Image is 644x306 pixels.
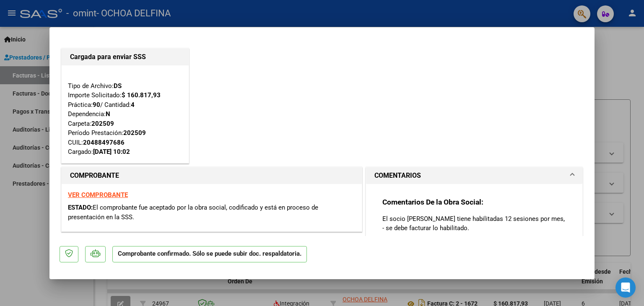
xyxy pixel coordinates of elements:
[112,246,307,262] p: Comprobante confirmado. Sólo se puede subir doc. respaldatoria.
[366,184,582,271] div: COMENTARIOS
[382,214,566,233] p: El socio [PERSON_NAME] tiene habilitadas 12 sesiones por mes, - se debe facturar lo habilitado.
[123,129,146,137] strong: 202509
[615,277,636,298] div: Open Intercom Messenger
[68,191,128,199] a: VER COMPROBANTE
[68,204,318,221] span: El comprobante fue aceptado por la obra social, codificado y está en proceso de presentación en l...
[70,52,180,62] h1: Cargada para enviar SSS
[366,167,582,184] mat-expansion-panel-header: COMENTARIOS
[83,138,125,148] div: 20488497686
[106,110,110,118] strong: N
[374,171,421,181] h1: COMENTARIOS
[93,148,130,156] strong: [DATE] 10:02
[131,101,135,109] strong: 4
[68,72,182,157] div: Tipo de Archivo: Importe Solicitado: Práctica: / Cantidad: Dependencia: Carpeta: Período Prestaci...
[114,82,122,90] strong: DS
[91,120,114,127] strong: 202509
[122,91,161,99] strong: $ 160.817,93
[382,198,483,206] strong: Comentarios De la Obra Social:
[68,204,93,211] span: ESTADO:
[93,101,100,109] strong: 90
[70,171,119,179] strong: COMPROBANTE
